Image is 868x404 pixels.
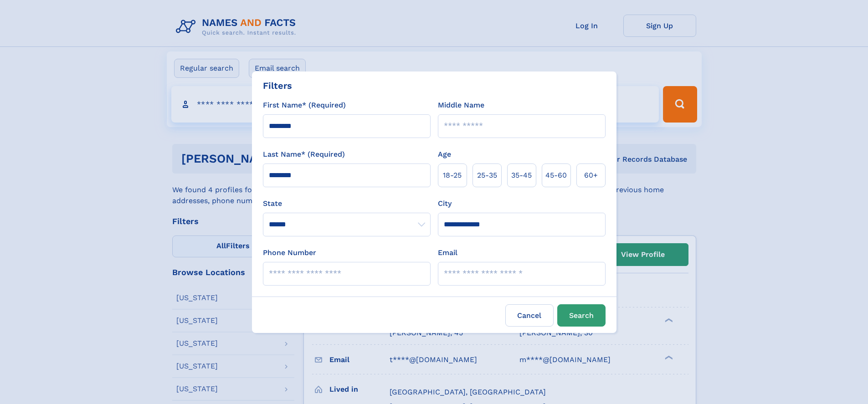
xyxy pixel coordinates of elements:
[443,170,462,181] span: 18‑25
[545,170,567,181] span: 45‑60
[438,149,451,160] label: Age
[263,149,345,160] label: Last Name* (Required)
[263,198,431,209] label: State
[477,170,497,181] span: 25‑35
[438,100,484,111] label: Middle Name
[584,170,598,181] span: 60+
[263,100,346,111] label: First Name* (Required)
[438,198,452,209] label: City
[438,247,457,258] label: Email
[505,304,554,327] label: Cancel
[511,170,532,181] span: 35‑45
[263,247,316,258] label: Phone Number
[557,304,606,327] button: Search
[263,79,292,92] div: Filters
